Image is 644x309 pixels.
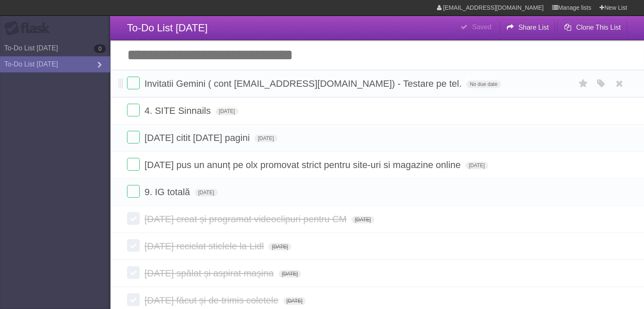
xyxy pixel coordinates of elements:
[575,77,591,91] label: Star task
[94,44,106,53] b: 0
[283,297,306,305] span: [DATE]
[144,268,276,279] span: [DATE] spălat și aspirat mașina
[279,270,301,278] span: [DATE]
[127,212,140,225] label: Done
[472,23,491,30] b: Saved
[144,78,464,89] span: Invitatii Gemini ( cont [EMAIL_ADDRESS][DOMAIN_NAME]) - Testare pe tel.
[576,24,621,31] b: Clone This List
[557,20,627,35] button: Clone This List
[144,241,266,251] span: [DATE] reciclat sticlele la Lidl
[127,185,140,198] label: Done
[127,131,140,143] label: Done
[144,132,252,143] span: [DATE] citit [DATE] pagini
[4,21,55,36] div: Flask
[144,214,349,224] span: [DATE] creat și programat videoclipuri pentru CM
[216,108,238,115] span: [DATE]
[144,105,213,116] span: 4. SITE Sinnails
[144,187,192,197] span: 9. IG totală
[127,22,207,33] span: To-Do List [DATE]
[144,160,463,170] span: [DATE] pus un anunț pe olx promovat strict pentru site-uri si magazine online
[351,216,374,223] span: [DATE]
[254,135,277,142] span: [DATE]
[500,20,556,35] button: Share List
[127,293,140,306] label: Done
[195,189,218,196] span: [DATE]
[127,104,140,116] label: Done
[518,24,549,31] b: Share List
[466,80,500,88] span: No due date
[127,266,140,279] label: Done
[268,243,291,251] span: [DATE]
[127,77,140,89] label: Done
[144,295,280,306] span: [DATE] făcut și de trimis coletele
[127,158,140,171] label: Done
[127,239,140,252] label: Done
[465,162,488,169] span: [DATE]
